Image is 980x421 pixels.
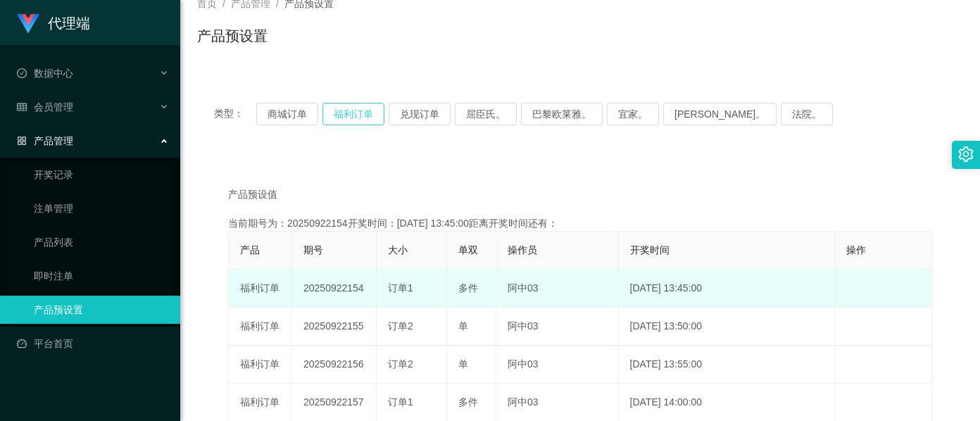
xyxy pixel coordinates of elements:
[197,25,268,46] h1: 产品预设置
[17,136,27,146] i: 图标： AppStore-O
[508,244,537,256] span: 操作员
[48,1,90,46] h1: 代理端
[781,103,833,125] button: 法院。
[619,308,835,346] td: [DATE] 13:50:00
[388,244,408,256] span: 大小
[17,329,169,358] a: 图标： 仪表板平台首页
[34,194,169,222] a: 注单管理
[17,17,90,28] a: 代理端
[17,68,27,78] i: 图标： check-circle-o
[496,270,619,308] td: 阿中03
[846,244,866,256] span: 操作
[256,103,318,125] button: 商城订单
[322,103,384,125] button: 福利订单
[663,103,777,125] button: [PERSON_NAME]。
[229,308,292,346] td: 福利订单
[292,270,377,308] td: 20250922154
[388,320,413,332] span: 订单2
[214,103,256,125] span: 类型：
[34,262,169,290] a: 即时注单
[388,282,413,294] span: 订单1
[458,320,468,332] span: 单
[17,102,27,112] i: 图标： table
[34,101,73,113] font: 会员管理
[388,358,413,370] span: 订单2
[458,396,478,408] span: 多件
[458,244,478,256] span: 单双
[229,270,292,308] td: 福利订单
[34,135,73,146] font: 产品管理
[292,308,377,346] td: 20250922155
[17,14,39,34] img: logo.9652507e.png
[958,146,974,162] i: 图标： 设置
[240,244,260,256] span: 产品
[229,346,292,384] td: 福利订单
[496,308,619,346] td: 阿中03
[388,396,413,408] span: 订单1
[292,346,377,384] td: 20250922156
[458,358,468,370] span: 单
[458,282,478,294] span: 多件
[521,103,603,125] button: 巴黎欧莱雅。
[619,270,835,308] td: [DATE] 13:45:00
[34,161,169,189] a: 开奖记录
[34,68,73,79] font: 数据中心
[455,103,517,125] button: 屈臣氏。
[630,244,670,256] span: 开奖时间
[228,216,932,231] div: 当前期号为：20250922154开奖时间：[DATE] 13:45:00距离开奖时间还有：
[619,346,835,384] td: [DATE] 13:55:00
[496,346,619,384] td: 阿中03
[607,103,659,125] button: 宜家。
[303,244,323,256] span: 期号
[34,228,169,256] a: 产品列表
[228,187,277,202] span: 产品预设值
[34,296,169,324] a: 产品预设置
[389,103,451,125] button: 兑现订单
